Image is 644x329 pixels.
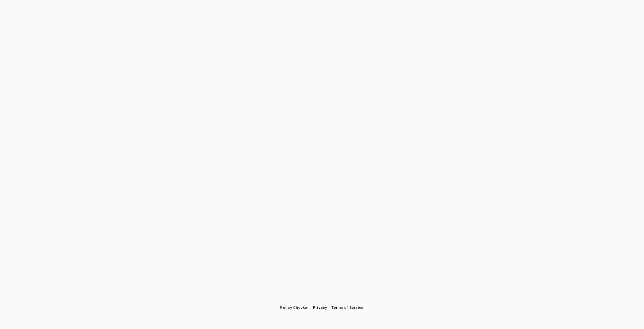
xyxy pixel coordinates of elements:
button: Privacy [311,303,329,312]
span: Privacy [313,305,327,310]
button: Terms of Service [329,303,366,312]
button: Policy Checker [278,303,311,312]
span: Policy Checker [280,305,309,310]
span: Terms of Service [331,305,364,310]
